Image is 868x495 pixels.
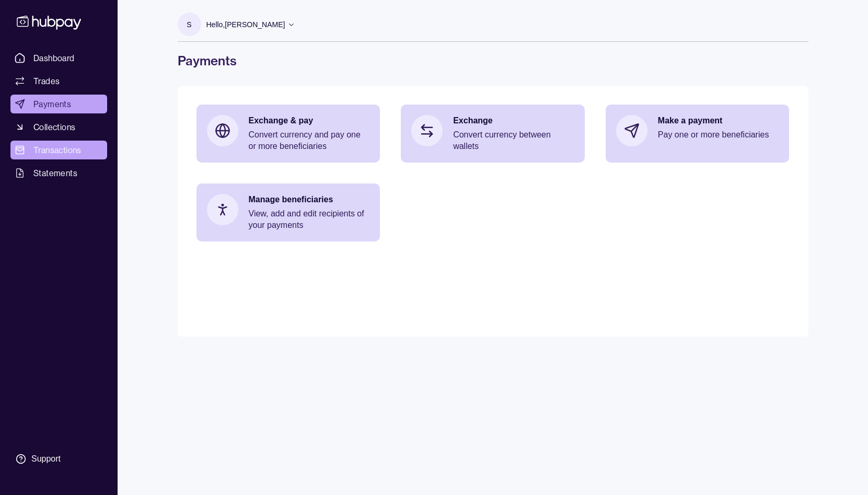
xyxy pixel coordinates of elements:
[33,144,82,156] span: Transactions
[249,208,370,231] p: View, add and edit recipients of your payments
[249,129,370,152] p: Convert currency and pay one or more beneficiaries
[10,95,107,113] a: Payments
[10,164,107,182] a: Statements
[33,52,75,64] span: Dashboard
[606,105,790,157] a: Make a paymentPay one or more beneficiaries
[33,75,60,87] span: Trades
[658,115,779,126] p: Make a payment
[453,115,574,126] p: Exchange
[33,167,77,179] span: Statements
[658,129,779,141] p: Pay one or more beneficiaries
[249,194,370,205] p: Manage beneficiaries
[10,448,107,470] a: Support
[31,453,61,465] div: Support
[10,141,107,159] a: Transactions
[206,19,285,30] p: Hello, [PERSON_NAME]
[401,105,585,163] a: ExchangeConvert currency between wallets
[249,115,370,126] p: Exchange & pay
[10,118,107,136] a: Collections
[196,105,380,163] a: Exchange & payConvert currency and pay one or more beneficiaries
[178,52,808,69] h1: Payments
[196,183,380,241] a: Manage beneficiariesView, add and edit recipients of your payments
[33,121,75,133] span: Collections
[10,49,107,67] a: Dashboard
[187,19,191,30] p: S
[453,129,574,152] p: Convert currency between wallets
[33,98,71,110] span: Payments
[10,72,107,90] a: Trades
